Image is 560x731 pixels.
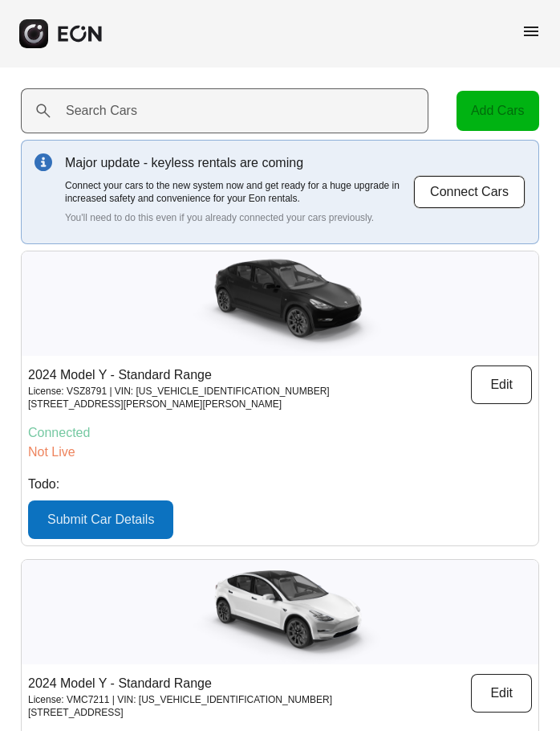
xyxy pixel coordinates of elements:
p: License: VMC7211 | VIN: [US_VEHICLE_IDENTIFICATION_NUMBER] [28,693,332,706]
p: Connect your cars to the new system now and get ready for a huge upgrade in increased safety and ... [65,179,413,205]
p: License: VSZ8791 | VIN: [US_VEHICLE_IDENTIFICATION_NUMBER] [28,385,330,398]
p: 2024 Model Y - Standard Range [28,365,330,385]
p: 2024 Model Y - Standard Range [28,674,332,693]
button: Edit [471,674,532,713]
img: car [176,251,384,356]
p: [STREET_ADDRESS][PERSON_NAME][PERSON_NAME] [28,398,330,410]
p: Connected [28,423,532,443]
span: menu [521,22,541,41]
p: Not Live [28,443,532,462]
p: Major update - keyless rentals are coming [65,153,413,173]
p: You'll need to do this even if you already connected your cars previously. [65,211,413,224]
button: Submit Car Details [28,500,173,539]
button: Edit [471,365,532,404]
img: info [34,153,52,171]
button: Connect Cars [413,175,526,209]
p: Todo: [28,475,532,494]
img: car [176,560,384,664]
label: Search Cars [66,101,137,120]
p: [STREET_ADDRESS] [28,706,332,719]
